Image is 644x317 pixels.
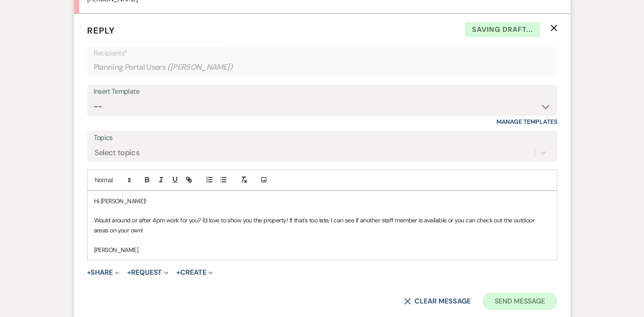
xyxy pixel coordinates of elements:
[465,22,540,37] span: Saving draft...
[496,118,557,126] a: Manage Templates
[404,298,470,305] button: Clear message
[482,293,557,310] button: Send Message
[94,147,140,158] div: Select topics
[94,132,551,144] label: Topics
[127,269,131,276] span: +
[167,61,233,73] span: ( [PERSON_NAME] )
[176,269,212,276] button: Create
[94,59,551,76] div: Planning Portal Users
[176,269,180,276] span: +
[94,85,551,98] div: Insert Template
[94,196,550,206] p: Hi [PERSON_NAME]!
[87,269,120,276] button: Share
[127,269,169,276] button: Request
[94,215,550,235] p: Would around or after 4pm work for you? I'd love to show you the property! If that's too late, I ...
[87,25,115,36] span: Reply
[94,48,551,59] p: Recipients*
[87,269,91,276] span: +
[94,245,550,255] p: [PERSON_NAME]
